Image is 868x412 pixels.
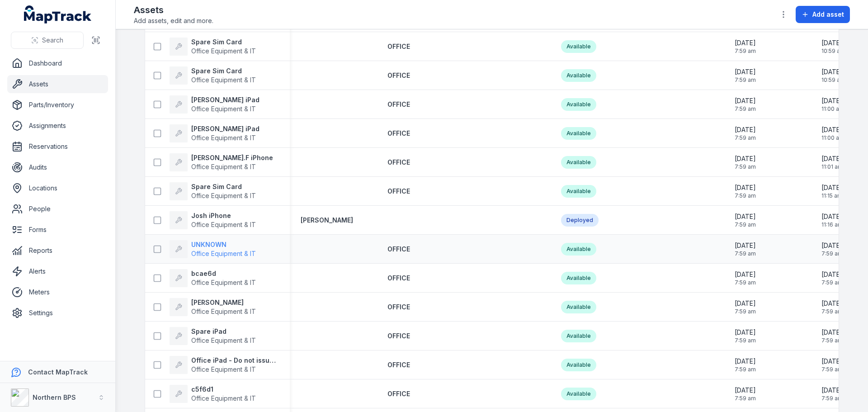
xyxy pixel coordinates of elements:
span: Office Equipment & IT [191,47,256,55]
span: 7:59 am [735,308,756,315]
time: 15/10/2025, 7:59:05 am [735,183,756,199]
time: 15/10/2025, 7:59:05 am [735,212,756,228]
span: Office Equipment & IT [191,250,256,257]
span: 7:59 am [821,366,843,373]
a: Spare iPadOffice Equipment & IT [170,327,256,345]
span: 7:59 am [735,366,756,373]
a: OFFICE [387,389,410,398]
span: Office Equipment & IT [191,394,256,402]
strong: bcae6d [191,269,256,278]
span: [DATE] [735,212,756,221]
div: Available [561,388,596,400]
div: Available [561,127,596,140]
time: 15/10/2025, 7:59:05 am [821,241,843,257]
time: 15/10/2025, 11:00:51 am [821,125,844,142]
span: OFFICE [387,158,410,166]
strong: Josh iPhone [191,211,256,220]
h2: Assets [134,4,213,16]
span: 7:59 am [821,250,843,257]
a: Reservations [7,137,108,156]
time: 15/10/2025, 7:59:05 am [735,96,756,113]
a: [PERSON_NAME].F iPhoneOffice Equipment & IT [170,153,273,171]
span: [DATE] [821,357,843,366]
span: [DATE] [821,328,843,337]
a: Assignments [7,117,108,135]
a: Josh iPhoneOffice Equipment & IT [170,211,256,229]
time: 15/10/2025, 11:01:54 am [821,154,843,170]
a: OFFICE [387,100,410,109]
span: Office Equipment & IT [191,105,256,113]
span: 7:59 am [735,221,756,228]
span: Search [42,36,63,45]
div: Available [561,243,596,256]
span: Office Equipment & IT [191,192,256,199]
span: Add assets, edit and more. [134,16,213,25]
strong: [PERSON_NAME] [301,216,353,225]
span: Office Equipment & IT [191,221,256,228]
strong: Spare Sim Card [191,66,256,76]
span: 7:59 am [821,279,843,286]
strong: [PERSON_NAME] iPad [191,124,259,133]
time: 15/10/2025, 7:59:05 am [735,241,756,257]
a: bcae6dOffice Equipment & IT [170,269,256,287]
button: Search [11,32,84,49]
time: 15/10/2025, 7:59:05 am [735,154,756,170]
span: 7:59 am [735,47,756,55]
span: OFFICE [387,390,410,398]
span: 7:59 am [735,250,756,257]
span: 11:15 am [821,192,843,199]
span: 7:59 am [821,395,843,402]
div: Deployed [561,214,599,227]
time: 15/10/2025, 7:59:05 am [821,328,843,344]
time: 15/10/2025, 7:59:05 am [735,386,756,402]
a: MapTrack [24,5,92,24]
strong: UNKNOWN [191,240,256,249]
span: [DATE] [735,67,756,76]
span: Office Equipment & IT [191,163,256,170]
span: OFFICE [387,274,410,282]
span: [DATE] [735,154,756,163]
span: [DATE] [821,125,844,134]
a: Meters [7,283,108,301]
div: Available [561,301,596,313]
span: OFFICE [387,129,410,137]
span: Office Equipment & IT [191,336,256,344]
div: Available [561,69,596,82]
a: People [7,200,108,218]
span: OFFICE [387,332,410,340]
strong: Spare Sim Card [191,38,256,47]
strong: [PERSON_NAME] iPad [191,95,259,104]
span: OFFICE [387,43,410,50]
div: Available [561,156,596,169]
a: OFFICE [387,303,410,312]
span: OFFICE [387,245,410,253]
a: Forms [7,221,108,239]
span: [DATE] [735,270,756,279]
a: Office iPad - Do not issue to staffOffice Equipment & IT [170,356,279,374]
button: Add asset [796,6,850,23]
span: 7:59 am [821,337,843,344]
time: 15/10/2025, 7:59:05 am [735,328,756,344]
a: Assets [7,75,108,93]
time: 15/10/2025, 7:59:05 am [735,299,756,315]
a: UNKNOWNOffice Equipment & IT [170,240,256,258]
time: 15/10/2025, 10:59:52 am [821,67,845,84]
a: Dashboard [7,54,108,72]
span: [DATE] [735,125,756,134]
span: 7:59 am [735,105,756,113]
span: 7:59 am [821,308,843,315]
strong: Office iPad - Do not issue to staff [191,356,279,365]
strong: Northern BPS [33,393,76,401]
div: Available [561,185,596,198]
span: OFFICE [387,100,410,108]
span: 7:59 am [735,337,756,344]
a: OFFICE [387,42,410,51]
span: [DATE] [735,299,756,308]
span: 7:59 am [735,279,756,286]
span: [DATE] [735,38,756,47]
span: [DATE] [735,96,756,105]
time: 15/10/2025, 7:59:05 am [735,67,756,84]
span: Office Equipment & IT [191,76,256,84]
div: Available [561,98,596,111]
span: [DATE] [735,241,756,250]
